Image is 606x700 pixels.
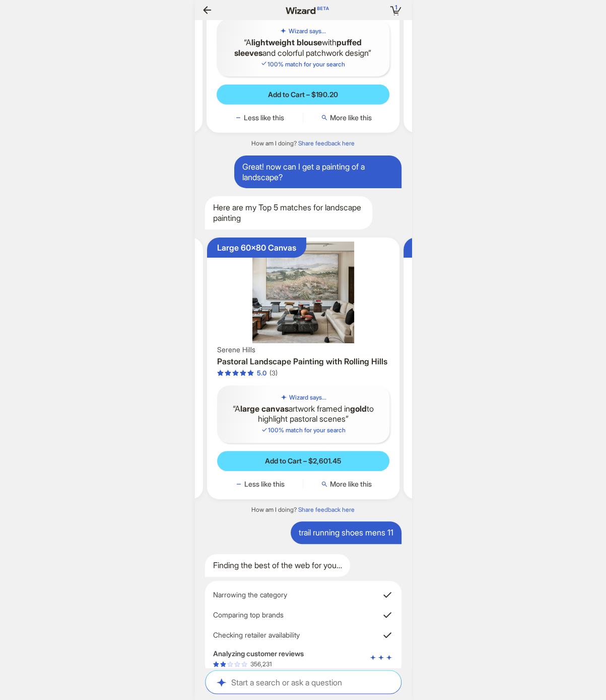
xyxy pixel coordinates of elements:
div: How am I doing? [195,139,412,147]
span: Less like this [244,480,285,489]
div: Large 60x80 Canvas [217,243,296,253]
q: A with and colorful patchwork design [225,37,381,58]
span: star [213,661,219,667]
q: A artwork framed in to highlight pastoral scenes [225,404,382,425]
span: star [225,370,231,376]
h5: Wizard says... [289,27,326,35]
button: Less like this [217,113,303,123]
button: More like this [303,113,389,123]
span: star [240,370,246,376]
img: Flowing Landscape I 2 - Pieces Set of 2 [408,242,592,343]
div: 5.0 [257,369,266,377]
div: Large 60x80 CanvasPastoral Landscape Painting with Rolling HillsSerene HillsPastoral Landscape Pa... [207,238,400,499]
a: Share feedback here [298,139,355,147]
img: Pastoral Landscape Painting with Rolling Hills [211,242,396,343]
div: (3) [270,369,278,377]
span: star [232,370,239,376]
span: Narrowing the category [213,590,287,599]
div: Great! now can I get a painting of a landscape? [234,155,401,189]
span: Serene Hills [217,345,255,354]
span: Comparing top brands [213,610,284,619]
span: Checking retailer availability [213,631,300,640]
b: puffed sleeves [234,37,362,58]
div: Finding the best of the web for you… [205,554,350,577]
span: star [220,661,226,667]
button: More like this [303,479,389,489]
h5: Wizard says... [289,394,326,402]
div: 356,231 [250,660,272,668]
div: trail running shoes mens 11 [291,521,401,544]
span: star [217,370,224,376]
h3: Pastoral Landscape Painting with Rolling Hills [217,356,390,367]
span: star [234,661,240,667]
span: star [241,661,247,667]
b: large canvas [240,404,289,414]
span: Analyzing customer reviews [213,649,304,658]
div: 5.0 out of 5 stars [217,369,266,377]
span: 100 % match for your search [261,426,346,434]
div: 2 out of 5 stars [213,661,247,667]
button: Add to Cart – $190.20 [217,85,389,105]
span: More like this [330,480,372,489]
button: Add to Cart – $2,601.45 [217,451,390,471]
b: lightweight blouse [251,37,322,47]
span: Less like this [244,113,284,122]
b: gold [350,404,367,414]
span: Add to Cart – $2,601.45 [265,456,341,465]
button: Less like this [217,479,303,489]
span: Add to Cart – $190.20 [268,90,338,99]
span: 1 [394,4,397,11]
div: How am I doing? [195,506,412,514]
span: star [227,661,233,667]
span: More like this [330,113,372,122]
span: 100 % match for your search [260,60,345,68]
span: star [247,370,254,376]
a: Share feedback here [298,506,355,513]
div: Here are my Top 5 matches for landscape painting [205,196,372,229]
